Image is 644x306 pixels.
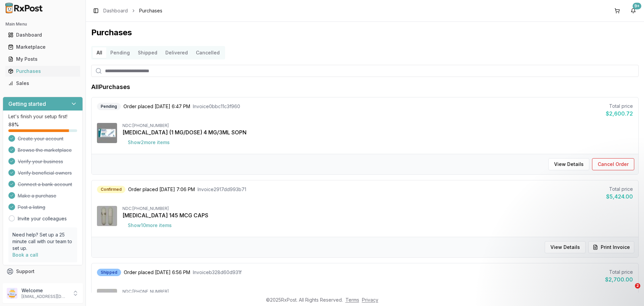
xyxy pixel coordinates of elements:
span: Create your account [18,135,63,142]
div: Dashboard [8,32,77,38]
a: Invite your colleagues [18,215,67,222]
span: Post a listing [18,204,45,211]
div: My Posts [8,56,77,62]
span: Invoice b328d60d931f [193,269,241,276]
h1: All Purchases [91,82,130,92]
div: Confirmed [97,186,125,193]
span: Verify your business [18,158,63,165]
img: User avatar [7,288,17,299]
span: 2 [635,283,640,289]
div: Purchases [8,68,77,75]
a: Dashboard [5,29,80,41]
a: Purchases [5,65,80,77]
div: NDC: [PHONE_NUMBER] [122,206,633,211]
button: Feedback [3,277,83,290]
p: Need help? Set up a 25 minute call with our team to set up. [12,231,73,252]
button: Marketplace [3,42,83,52]
div: $5,424.00 [606,192,633,201]
div: Pending [97,103,121,110]
button: Show2more items [122,136,175,148]
span: Connect a bank account [18,181,72,188]
button: Cancel Order [592,158,634,170]
a: Terms [345,297,359,303]
button: Sales [3,78,83,89]
span: Invoice 0bbc11c3f960 [193,103,240,110]
div: [MEDICAL_DATA] 145 MCG CAPS [122,211,633,219]
button: My Posts [3,54,83,64]
a: My Posts [5,53,80,65]
button: Show10more items [122,219,177,231]
span: Purchases [139,7,162,14]
img: Linzess 145 MCG CAPS [97,206,117,226]
button: Delivered [161,47,192,58]
span: Verify beneficial owners [18,170,72,176]
div: 9+ [633,3,641,9]
img: Ozempic (1 MG/DOSE) 4 MG/3ML SOPN [97,123,117,143]
span: Invoice 2917dd993b71 [198,186,246,193]
h2: Main Menu [5,21,80,27]
div: Sales [8,80,77,87]
p: Welcome [21,287,68,294]
div: Total price [606,103,633,110]
a: Sales [5,77,80,89]
span: Browse the marketplace [18,147,72,154]
a: Privacy [362,297,378,303]
a: Dashboard [103,7,128,14]
p: Let's finish your setup first! [8,113,77,120]
span: Feedback [16,280,39,287]
a: Book a call [12,252,38,258]
a: Marketplace [5,41,80,53]
button: Pending [106,47,134,58]
div: $2,600.72 [606,110,633,118]
button: Dashboard [3,30,83,40]
span: Order placed [DATE] 6:56 PM [124,269,190,276]
div: Total price [606,186,633,192]
p: [EMAIL_ADDRESS][DOMAIN_NAME] [21,294,68,299]
div: Shipped [97,269,121,276]
span: Make a purchase [18,192,56,199]
div: Marketplace [8,44,77,50]
div: NDC: [PHONE_NUMBER] [122,123,633,128]
span: Order placed [DATE] 6:47 PM [123,103,190,110]
div: NDC: [PHONE_NUMBER] [122,289,633,294]
div: [MEDICAL_DATA] (1 MG/DOSE) 4 MG/3ML SOPN [122,128,633,136]
button: Purchases [3,66,83,77]
h3: Getting started [8,100,46,108]
button: Support [3,265,83,277]
button: View Details [548,158,589,170]
img: RxPost Logo [3,3,46,13]
button: All [93,47,106,58]
button: Cancelled [192,47,224,58]
nav: breadcrumb [103,7,162,14]
span: 88 % [8,121,19,128]
iframe: Intercom live chat [621,283,637,299]
button: Shipped [134,47,161,58]
span: Order placed [DATE] 7:06 PM [128,186,195,193]
button: 9+ [628,5,639,16]
h1: Purchases [91,27,639,38]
